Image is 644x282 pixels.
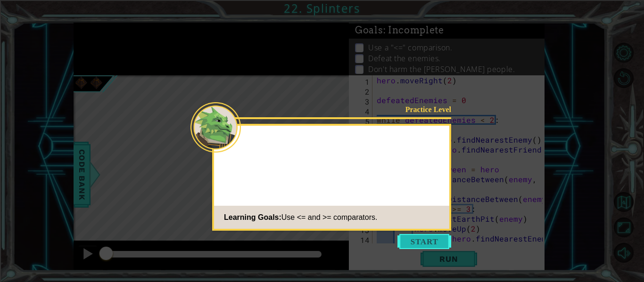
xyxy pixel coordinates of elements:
[4,21,640,29] div: Move To ...
[224,213,281,221] span: Learning Goals:
[4,12,640,21] div: Sort New > Old
[397,234,451,249] button: Start
[281,213,378,221] span: Use <= and >= comparators.
[4,38,640,46] div: Options
[4,29,640,38] div: Delete
[391,105,451,114] div: Practice Level
[4,4,640,12] div: Sort A > Z
[4,63,640,72] div: Move To ...
[4,55,640,63] div: Rename
[4,46,640,55] div: Sign out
